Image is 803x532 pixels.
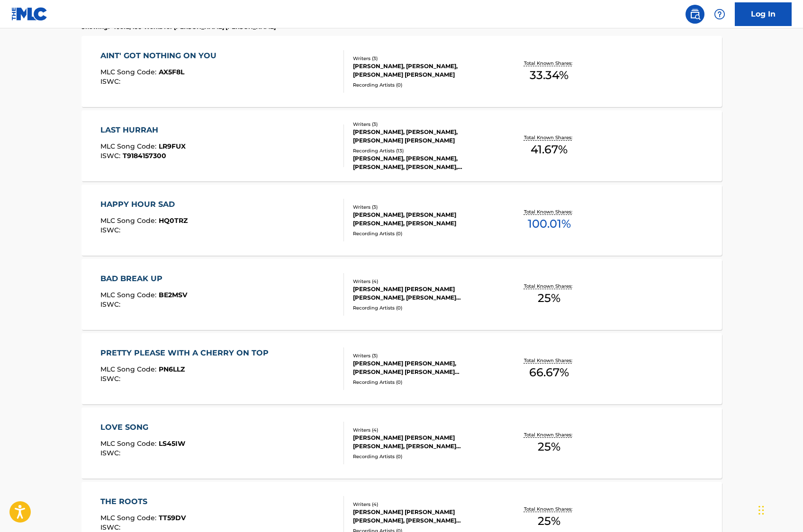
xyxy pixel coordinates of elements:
span: ISWC : [100,77,123,86]
a: BAD BREAK UPMLC Song Code:BE2MSVISWC:Writers (4)[PERSON_NAME] [PERSON_NAME] [PERSON_NAME], [PERSO... [81,259,722,330]
p: Total Known Shares: [524,357,575,364]
div: Writers ( 4 ) [353,278,496,285]
div: BAD BREAK UP [100,273,187,284]
p: Total Known Shares: [524,283,575,290]
p: Total Known Shares: [524,60,575,67]
a: Log In [735,2,792,26]
div: HAPPY HOUR SAD [100,199,188,210]
span: ISWC : [100,374,123,383]
span: HQ0TRZ [159,216,188,225]
a: LAST HURRAHMLC Song Code:LR9FUXISWC:T9184157300Writers (3)[PERSON_NAME], [PERSON_NAME], [PERSON_N... [81,110,722,181]
span: ISWC : [100,449,123,457]
span: AX5F8L [159,68,184,76]
iframe: Chat Widget [756,487,803,532]
div: Writers ( 4 ) [353,501,496,508]
a: Public Search [686,5,704,24]
div: [PERSON_NAME], [PERSON_NAME] [PERSON_NAME], [PERSON_NAME] [353,211,496,228]
span: 41.67 % [531,141,568,158]
div: Help [710,5,729,24]
div: AINT' GOT NOTHING ON YOU [100,50,221,62]
span: ISWC : [100,151,123,160]
span: MLC Song Code : [100,216,159,225]
span: 100.01 % [528,215,571,232]
div: Writers ( 3 ) [353,204,496,211]
div: Recording Artists ( 0 ) [353,81,496,89]
span: MLC Song Code : [100,514,159,522]
span: ISWC : [100,523,123,532]
div: THE ROOTS [100,496,186,507]
div: [PERSON_NAME], [PERSON_NAME], [PERSON_NAME] [PERSON_NAME] [353,62,496,79]
span: 33.34 % [530,67,568,84]
span: MLC Song Code : [100,291,159,299]
div: [PERSON_NAME] [PERSON_NAME], [PERSON_NAME] [PERSON_NAME] [PERSON_NAME] [353,359,496,376]
div: [PERSON_NAME] [PERSON_NAME] [PERSON_NAME], [PERSON_NAME] [PERSON_NAME] [PERSON_NAME] [353,285,496,302]
span: ISWC : [100,226,123,234]
span: MLC Song Code : [100,68,159,76]
div: Recording Artists ( 0 ) [353,230,496,237]
div: Writers ( 3 ) [353,352,496,359]
span: ISWC : [100,300,123,309]
div: [PERSON_NAME], [PERSON_NAME], [PERSON_NAME], [PERSON_NAME], [PERSON_NAME] [353,154,496,171]
span: BE2MSV [159,291,187,299]
div: PRETTY PLEASE WITH A CHERRY ON TOP [100,347,273,359]
span: MLC Song Code : [100,142,159,151]
p: Total Known Shares: [524,431,575,438]
span: 25 % [538,438,560,455]
div: Recording Artists ( 13 ) [353,147,496,154]
div: LAST HURRAH [100,124,186,136]
div: Writers ( 4 ) [353,426,496,434]
div: LOVE SONG [100,422,185,433]
div: Recording Artists ( 0 ) [353,379,496,386]
div: Writers ( 3 ) [353,55,496,62]
div: [PERSON_NAME] [PERSON_NAME] [PERSON_NAME], [PERSON_NAME] [PERSON_NAME], [PERSON_NAME] [353,508,496,525]
p: Total Known Shares: [524,505,575,513]
div: Recording Artists ( 0 ) [353,453,496,460]
a: HAPPY HOUR SADMLC Song Code:HQ0TRZISWC:Writers (3)[PERSON_NAME], [PERSON_NAME] [PERSON_NAME], [PE... [81,185,722,256]
img: MLC Logo [11,7,48,21]
span: PN6LLZ [159,365,185,373]
img: help [714,9,725,20]
p: Total Known Shares: [524,208,575,215]
img: search [689,9,701,20]
span: 25 % [538,513,560,530]
span: 66.67 % [529,364,569,381]
span: 25 % [538,290,560,307]
span: TT59DV [159,514,186,522]
p: Total Known Shares: [524,134,575,141]
span: LR9FUX [159,142,186,151]
div: Writers ( 3 ) [353,121,496,128]
span: LS45IW [159,439,185,448]
span: MLC Song Code : [100,439,159,448]
span: MLC Song Code : [100,365,159,373]
a: PRETTY PLEASE WITH A CHERRY ON TOPMLC Song Code:PN6LLZISWC:Writers (3)[PERSON_NAME] [PERSON_NAME]... [81,333,722,404]
div: Recording Artists ( 0 ) [353,304,496,311]
a: AINT' GOT NOTHING ON YOUMLC Song Code:AX5F8LISWC:Writers (3)[PERSON_NAME], [PERSON_NAME], [PERSON... [81,36,722,107]
div: Drag [758,496,764,524]
a: LOVE SONGMLC Song Code:LS45IWISWC:Writers (4)[PERSON_NAME] [PERSON_NAME] [PERSON_NAME], [PERSON_N... [81,408,722,479]
div: [PERSON_NAME], [PERSON_NAME], [PERSON_NAME] [PERSON_NAME] [353,128,496,145]
div: [PERSON_NAME] [PERSON_NAME] [PERSON_NAME], [PERSON_NAME] [PERSON_NAME], [PERSON_NAME] [353,434,496,451]
span: T9184157300 [123,151,166,160]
